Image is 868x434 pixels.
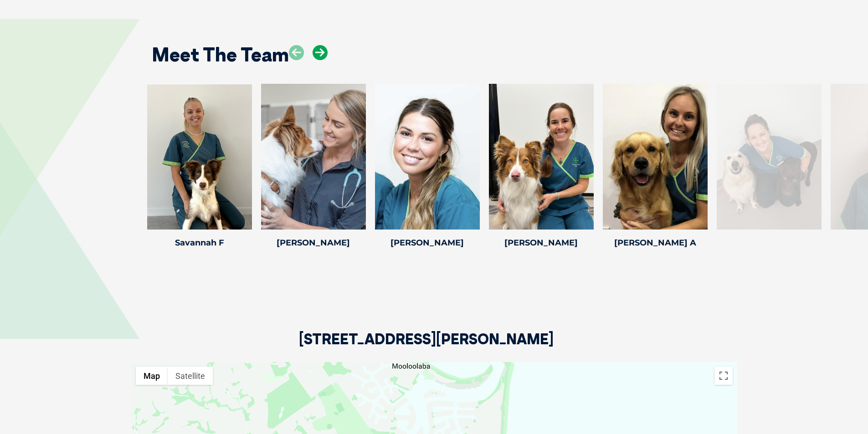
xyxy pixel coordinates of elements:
[168,367,213,385] button: Show satellite imagery
[299,332,554,362] h2: [STREET_ADDRESS][PERSON_NAME]
[261,239,366,247] h4: [PERSON_NAME]
[714,367,733,385] button: Toggle fullscreen view
[603,239,708,247] h4: [PERSON_NAME] A
[489,239,594,247] h4: [PERSON_NAME]
[850,41,859,51] button: Search
[147,239,252,247] h4: Savannah F
[375,239,480,247] h4: [PERSON_NAME]
[136,367,168,385] button: Show street map
[152,45,289,64] h2: Meet The Team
